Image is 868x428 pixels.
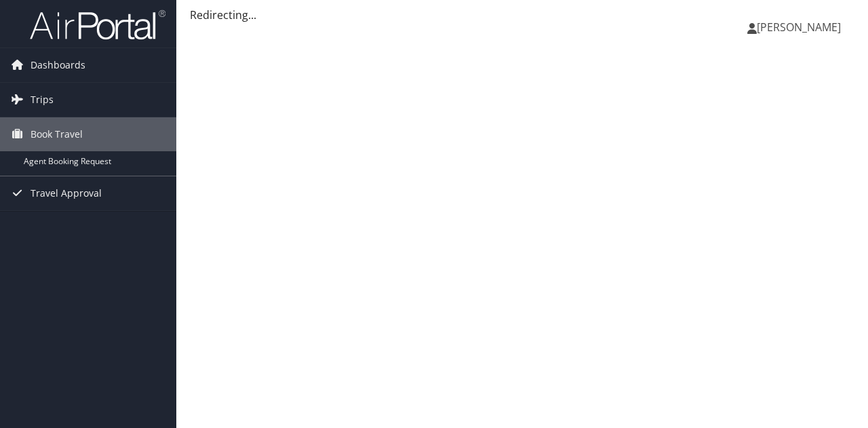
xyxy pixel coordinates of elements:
span: Book Travel [31,117,83,151]
div: Redirecting... [190,7,854,23]
img: airportal-logo.png [30,9,165,41]
a: [PERSON_NAME] [747,7,854,47]
span: Dashboards [31,48,85,82]
span: [PERSON_NAME] [757,20,841,35]
span: Travel Approval [31,176,102,210]
span: Trips [31,83,54,117]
